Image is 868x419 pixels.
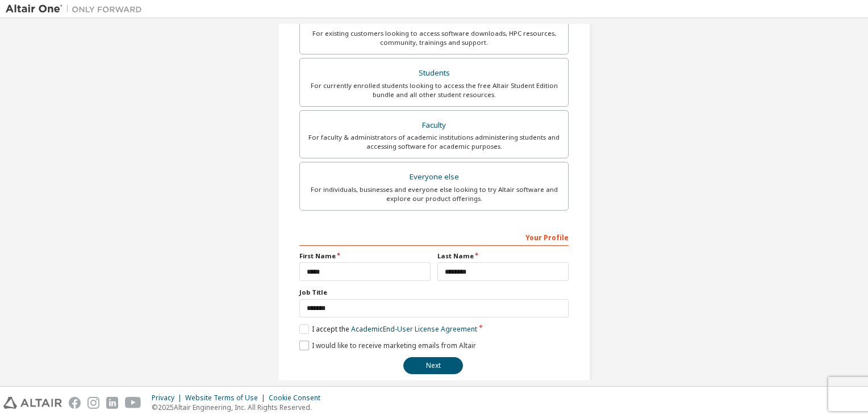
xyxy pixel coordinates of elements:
div: Cookie Consent [269,393,327,403]
div: For individuals, businesses and everyone else looking to try Altair software and explore our prod... [307,185,561,203]
div: Faculty [307,118,561,133]
img: Altair One [6,3,148,15]
img: facebook.svg [69,397,81,409]
img: instagram.svg [87,397,99,409]
button: Next [403,357,463,374]
div: For existing customers looking to access software downloads, HPC resources, community, trainings ... [307,29,561,47]
div: Privacy [152,393,185,403]
div: For currently enrolled students looking to access the free Altair Student Edition bundle and all ... [307,81,561,99]
a: Academic End-User License Agreement [351,324,477,334]
div: For faculty & administrators of academic institutions administering students and accessing softwa... [307,133,561,151]
label: I would like to receive marketing emails from Altair [299,341,476,350]
p: © 2025 Altair Engineering, Inc. All Rights Reserved. [152,403,327,412]
div: Students [307,65,561,81]
label: I accept the [299,324,477,334]
label: Job Title [299,288,569,297]
img: youtube.svg [125,397,141,409]
label: First Name [299,252,431,261]
div: Website Terms of Use [185,393,269,403]
label: Last Name [437,252,569,261]
img: altair_logo.svg [3,397,62,409]
img: linkedin.svg [106,397,118,409]
div: Your Profile [299,228,569,246]
div: Everyone else [307,169,561,185]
